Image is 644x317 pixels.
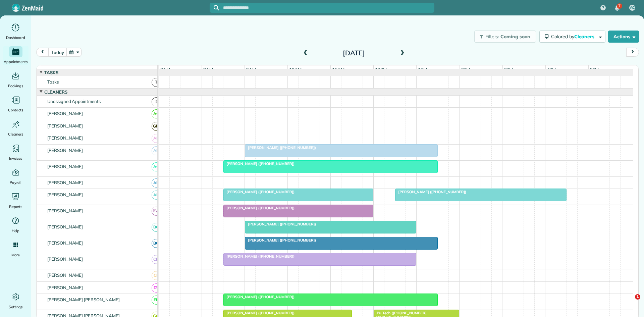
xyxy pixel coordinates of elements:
span: [PERSON_NAME] [46,272,85,278]
span: Appointments [4,58,28,65]
span: Contacts [8,107,23,113]
span: [PERSON_NAME] [46,240,85,246]
span: [PERSON_NAME] [46,135,85,141]
span: Reports [9,203,22,210]
button: Actions [608,31,639,43]
span: [PERSON_NAME] ([PHONE_NUMBER]) [223,254,295,259]
span: 10am [288,67,303,72]
span: [PERSON_NAME] [46,111,85,116]
button: Colored byCleaners [539,31,605,43]
span: Tasks [46,79,60,85]
a: Help [3,215,29,234]
span: Colored by [551,34,597,40]
span: [PERSON_NAME] [46,148,85,153]
span: [PERSON_NAME] ([PHONE_NUMBER]) [245,238,316,243]
span: Invoices [9,155,22,162]
span: [PERSON_NAME] ([PHONE_NUMBER]) [223,206,295,210]
span: ! [152,97,161,106]
span: [PERSON_NAME] ([PHONE_NUMBER]) [223,311,295,315]
span: [PERSON_NAME] [PERSON_NAME] [46,297,121,302]
span: Help [12,227,20,234]
span: 4pm [546,67,557,72]
span: 7am [159,67,171,72]
span: T [152,78,161,87]
span: CH [152,255,161,264]
span: BG [152,239,161,248]
a: Bookings [3,70,29,89]
button: today [48,48,67,57]
span: 3pm [503,67,515,72]
span: [PERSON_NAME] [46,180,85,185]
span: 1 [635,294,640,300]
span: More [11,252,20,258]
span: Coming soon [500,34,531,40]
a: Dashboard [3,22,29,41]
span: [PERSON_NAME] [46,164,85,169]
span: AF [152,178,161,188]
span: [PERSON_NAME] ([PHONE_NUMBER]) [223,190,295,194]
span: AB [152,134,161,143]
span: Filters: [485,34,499,40]
a: Invoices [3,143,29,162]
span: [PERSON_NAME] [46,192,85,197]
span: 2pm [460,67,472,72]
span: Bookings [8,83,23,89]
span: AC [630,5,635,10]
span: Cleaners [43,89,69,95]
span: [PERSON_NAME] ([PHONE_NUMBER]) [223,295,295,299]
span: [PERSON_NAME] ([PHONE_NUMBER]) [245,222,316,226]
a: Reports [3,191,29,210]
span: [PERSON_NAME] [46,285,85,290]
h2: [DATE] [312,49,396,57]
span: Unassigned Appointments [46,99,102,104]
span: [PERSON_NAME] [46,256,85,262]
button: prev [36,48,49,57]
span: [PERSON_NAME] ([PHONE_NUMBER]) [395,190,467,194]
span: [PERSON_NAME] ([PHONE_NUMBER]) [245,145,316,150]
a: Contacts [3,95,29,113]
a: Payroll [3,167,29,186]
span: Dashboard [6,34,25,41]
a: Cleaners [3,119,29,138]
span: Cleaners [8,131,23,138]
span: 5pm [589,67,600,72]
span: BC [152,223,161,232]
span: 12pm [374,67,388,72]
span: 8am [202,67,214,72]
span: GM [152,122,161,131]
span: [PERSON_NAME] [46,224,85,229]
span: [PERSON_NAME] [46,208,85,213]
span: 1pm [417,67,428,72]
span: CL [152,271,161,280]
span: Payroll [10,179,22,186]
span: 11am [331,67,346,72]
span: [PERSON_NAME] [46,123,85,128]
span: 9am [245,67,257,72]
span: AF [152,191,161,200]
span: AC [152,109,161,118]
span: EP [152,296,161,305]
span: AC [152,162,161,171]
span: Tasks [43,70,60,75]
span: 7 [618,3,621,9]
button: Focus search [210,5,219,10]
span: [PERSON_NAME] ([PHONE_NUMBER]) [223,161,295,166]
span: Cleaners [574,34,596,40]
span: BW [152,207,161,216]
span: Settings [9,304,23,310]
span: AB [152,146,161,155]
span: DT [152,283,161,293]
div: 7 unread notifications [610,1,624,15]
iframe: Intercom live chat [621,294,637,310]
button: next [626,48,639,57]
a: Appointments [3,46,29,65]
a: Settings [3,292,29,310]
svg: Focus search [214,5,219,10]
